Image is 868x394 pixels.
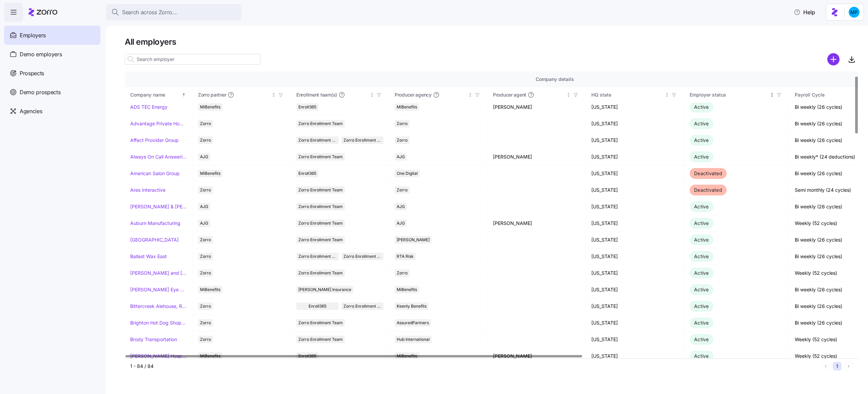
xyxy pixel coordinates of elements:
span: Active [694,336,709,342]
div: 1 - 84 / 84 [130,363,818,370]
td: [US_STATE] [586,315,684,331]
span: Zorro Enrollment Team [298,203,343,210]
span: Zorro [200,303,211,310]
span: Enroll365 [298,352,316,360]
span: RTA Risk [397,253,414,260]
a: Advantage Private Home Care [130,120,187,127]
span: Zorro Enrollment Team [298,319,343,327]
span: MiBenefits [200,352,220,360]
td: [US_STATE] [586,149,684,165]
th: Zorro partnerNot sorted [193,87,291,103]
div: Employer status [690,91,768,99]
a: Brighton Hot Dog Shoppe [130,319,187,326]
span: Active [694,320,709,326]
span: Zorro partner [198,91,226,98]
img: b954e4dfce0f5620b9225907d0f7229f [849,7,860,18]
th: Producer agentNot sorted [488,87,586,103]
div: Not sorted [271,92,276,97]
td: [US_STATE] [586,298,684,315]
a: Agencies [4,102,100,121]
span: Zorro [200,137,211,144]
span: Enroll365 [298,170,316,177]
td: [PERSON_NAME] [488,215,586,232]
td: [US_STATE] [586,265,684,282]
span: Demo employers [20,50,62,59]
span: Employers [20,31,46,40]
span: Zorro Enrollment Team [298,336,343,343]
span: Producer agent [493,91,526,98]
span: Zorro [200,236,211,244]
span: Prospects [20,69,44,78]
td: [US_STATE] [586,348,684,365]
span: AJG [200,203,208,210]
span: Zorro [200,336,211,343]
td: [US_STATE] [586,199,684,215]
span: One Digital [397,170,418,177]
input: Search employer [125,54,260,65]
span: Active [694,353,709,359]
td: [US_STATE] [586,116,684,132]
span: Zorro [200,253,211,260]
span: AJG [200,153,208,161]
button: Previous page [821,362,830,371]
div: Sorted ascending [181,92,186,97]
span: Zorro [200,269,211,277]
a: Bittercreek Alehouse, Red Feather Lounge, Diablo & Sons Saloon [130,303,187,310]
span: MiBenefits [397,103,417,111]
span: AssuredPartners [397,319,429,327]
span: Zorro Enrollment Team [298,153,343,161]
a: Affect Provider Group [130,137,179,144]
span: Enroll365 [309,303,327,310]
span: Zorro Enrollment Team [298,220,343,227]
span: Zorro [397,120,408,127]
span: Enroll365 [298,103,316,111]
div: Not sorted [566,92,571,97]
span: Active [694,270,709,276]
button: Next page [844,362,853,371]
a: Always On Call Answering Service [130,153,187,160]
td: [US_STATE] [586,215,684,232]
span: MiBenefits [397,286,417,293]
span: Keenly Benefits [397,303,427,310]
td: [PERSON_NAME] [488,149,586,165]
a: American Salon Group [130,170,180,177]
td: [PERSON_NAME] [488,99,586,116]
span: Zorro Enrollment Team [298,236,343,244]
a: [PERSON_NAME] Eye Associates [130,286,187,293]
a: Demo prospects [4,83,100,102]
a: [GEOGRAPHIC_DATA] [130,236,179,243]
a: Ares Interactive [130,187,165,193]
a: Brody Transportation [130,336,177,343]
a: [PERSON_NAME] and [PERSON_NAME]'s Furniture [130,270,187,276]
span: Zorro [200,186,211,194]
span: MiBenefits [200,103,220,111]
span: MiBenefits [200,286,220,293]
th: Enrollment team(s)Not sorted [291,87,389,103]
span: Search across Zorro... [122,8,177,17]
span: Active [694,121,709,126]
span: Zorro [397,186,408,194]
a: Ballast Wax East [130,253,167,260]
svg: add icon [827,53,840,65]
span: Help [794,8,815,16]
span: AJG [397,153,405,161]
span: Demo prospects [20,88,61,97]
span: Zorro [397,269,408,277]
span: Active [694,204,709,209]
td: [PERSON_NAME] [488,348,586,365]
a: Auburn Manufacturing [130,220,180,227]
span: Zorro [200,120,211,127]
td: [US_STATE] [586,182,684,199]
span: MiBenefits [200,170,220,177]
span: Zorro Enrollment Experts [343,137,382,144]
span: Active [694,220,709,226]
td: [US_STATE] [586,232,684,248]
div: Payroll Cycle [795,91,867,99]
div: Company name [130,91,180,99]
td: [US_STATE] [586,282,684,298]
span: Zorro [397,137,408,144]
span: AJG [397,220,405,227]
span: Active [694,154,709,160]
th: Company nameSorted ascending [125,87,193,103]
a: [PERSON_NAME] & [PERSON_NAME]'s [130,203,187,210]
